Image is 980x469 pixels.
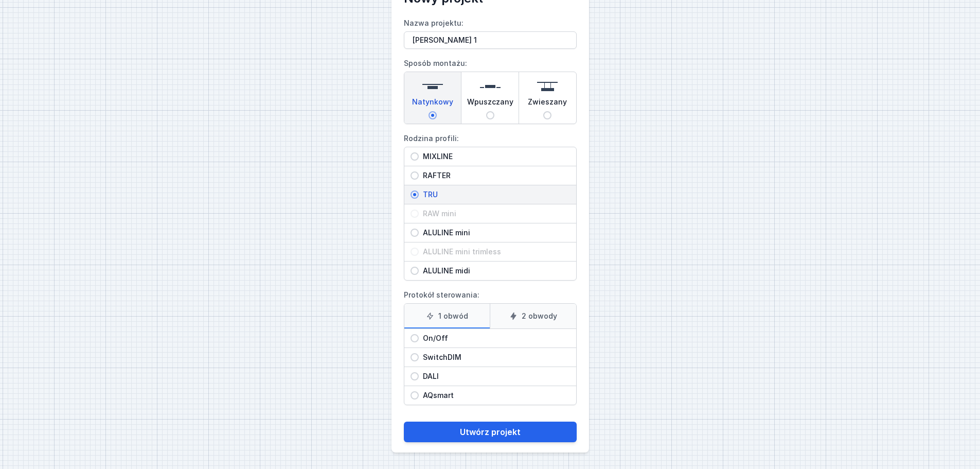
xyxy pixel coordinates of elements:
input: ALULINE mini [411,229,419,237]
img: suspended.svg [537,76,558,97]
button: Utwórz projekt [404,422,577,442]
input: DALI [411,372,419,380]
input: ALULINE midi [411,267,419,275]
span: AQsmart [419,390,570,401]
span: ALULINE mini [419,228,570,238]
label: 2 obwody [490,304,576,328]
span: SwitchDIM [419,352,570,362]
input: MIXLINE [411,152,419,161]
input: RAFTER [411,171,419,180]
label: Nazwa projektu: [404,15,577,49]
span: ALULINE midi [419,266,570,276]
input: TRU [411,190,419,199]
label: Protokół sterowania: [404,287,577,405]
label: 1 obwód [404,304,490,328]
img: surface.svg [422,76,443,97]
input: On/Off [411,334,419,342]
img: recessed.svg [480,76,501,97]
input: SwitchDIM [411,353,419,361]
input: AQsmart [411,391,419,399]
span: MIXLINE [419,151,570,162]
input: Wpuszczany [486,111,494,119]
span: TRU [419,189,570,200]
label: Sposób montażu: [404,55,577,124]
span: DALI [419,371,570,381]
span: RAFTER [419,170,570,181]
span: Natynkowy [412,97,453,111]
input: Nazwa projektu: [404,31,577,49]
span: Zwieszany [528,97,567,111]
input: Zwieszany [543,111,551,119]
span: Wpuszczany [467,97,513,111]
label: Rodzina profili: [404,130,577,281]
input: Natynkowy [429,111,437,119]
span: On/Off [419,333,570,343]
